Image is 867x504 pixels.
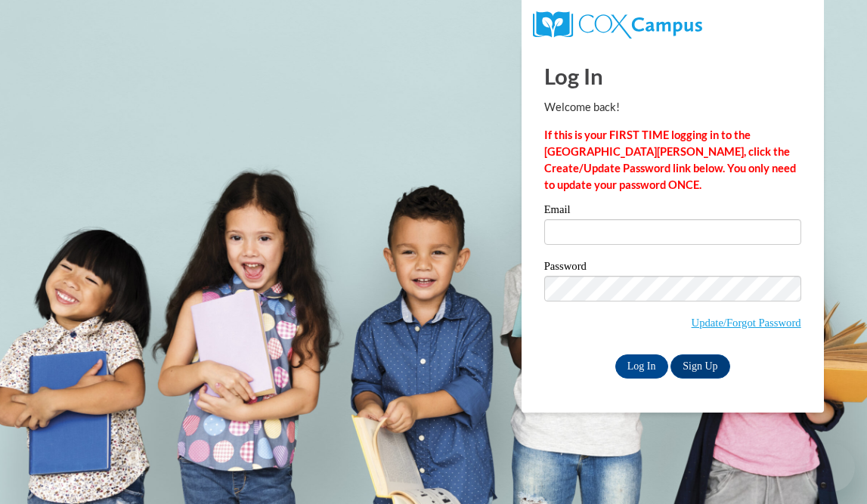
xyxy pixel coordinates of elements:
a: Update/Forgot Password [692,317,801,329]
img: COX Campus [533,11,702,39]
a: Sign Up [670,354,729,379]
input: Log In [615,354,668,379]
strong: If this is your FIRST TIME logging in to the [GEOGRAPHIC_DATA][PERSON_NAME], click the Create/Upd... [544,128,796,191]
h1: Log In [544,60,801,91]
label: Password [544,261,801,276]
label: Email [544,204,801,219]
p: Welcome back! [544,99,801,116]
iframe: Button to launch messaging window [807,444,855,492]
